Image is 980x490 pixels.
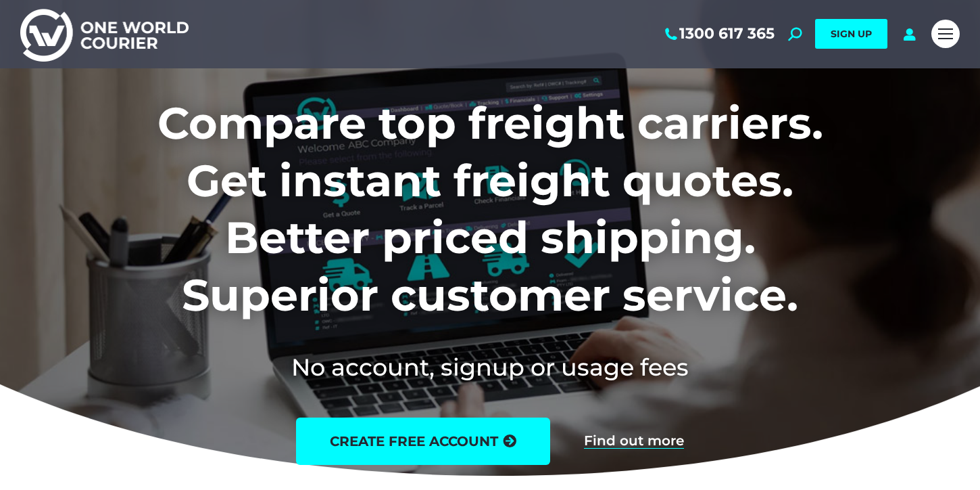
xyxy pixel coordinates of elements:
[584,434,684,449] a: Find out more
[296,418,550,465] a: create free account
[20,7,189,62] img: One World Courier
[662,25,775,43] a: 1300 617 365
[68,351,912,384] h2: No account, signup or usage fees
[68,95,912,324] h1: Compare top freight carriers. Get instant freight quotes. Better priced shipping. Superior custom...
[931,20,960,48] a: Mobile menu icon
[831,28,872,40] span: SIGN UP
[815,19,887,49] a: SIGN UP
